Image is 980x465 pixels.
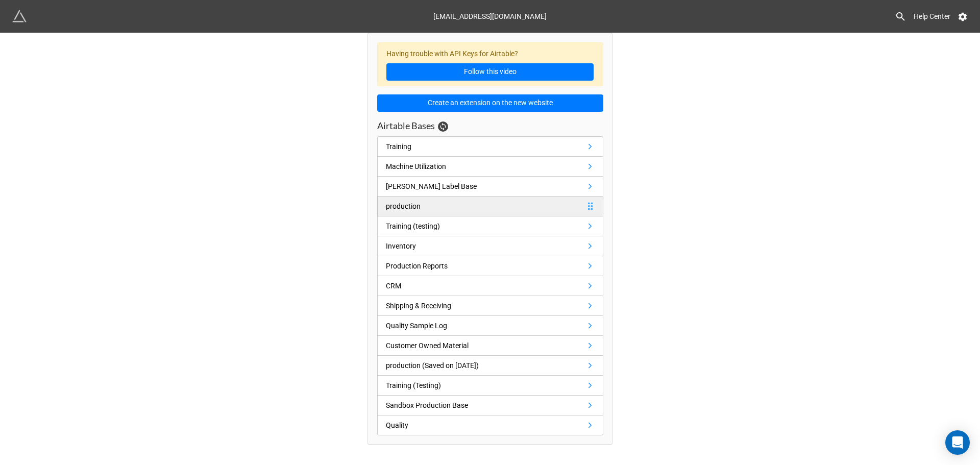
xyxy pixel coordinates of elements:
[386,360,479,371] div: production (Saved on [DATE])
[377,396,603,415] a: Sandbox Production Base
[377,415,603,435] a: Quality
[377,236,603,256] a: Inventory
[12,9,27,23] img: miniextensions-icon.73ae0678.png
[386,240,416,252] div: Inventory
[377,356,603,376] a: production (Saved on [DATE])
[377,197,603,216] a: production
[377,120,435,132] h3: Airtable Bases
[377,157,603,177] a: Machine Utilization
[377,276,603,296] a: CRM
[386,221,440,232] div: Training (testing)
[386,63,594,81] a: Follow this video
[386,420,408,431] div: Quality
[377,136,603,157] a: Training
[433,7,547,26] div: [EMAIL_ADDRESS][DOMAIN_NAME]
[377,256,603,276] a: Production Reports
[386,201,421,212] div: production
[386,300,451,311] div: Shipping & Receiving
[386,141,411,152] div: Training
[377,42,603,87] div: Having trouble with API Keys for Airtable?
[386,280,401,291] div: CRM
[386,320,447,331] div: Quality Sample Log
[386,181,477,192] div: [PERSON_NAME] Label Base
[377,336,603,356] a: Customer Owned Material
[377,316,603,336] a: Quality Sample Log
[906,7,958,26] a: Help Center
[438,121,448,132] a: Sync Base Structure
[945,430,970,455] div: Open Intercom Messenger
[377,296,603,316] a: Shipping & Receiving
[386,260,448,272] div: Production Reports
[386,400,468,411] div: Sandbox Production Base
[386,161,446,172] div: Machine Utilization
[377,376,603,396] a: Training (Testing)
[386,380,441,391] div: Training (Testing)
[377,177,603,197] a: [PERSON_NAME] Label Base
[377,94,603,112] button: Create an extension on the new website
[377,216,603,236] a: Training (testing)
[386,340,469,351] div: Customer Owned Material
